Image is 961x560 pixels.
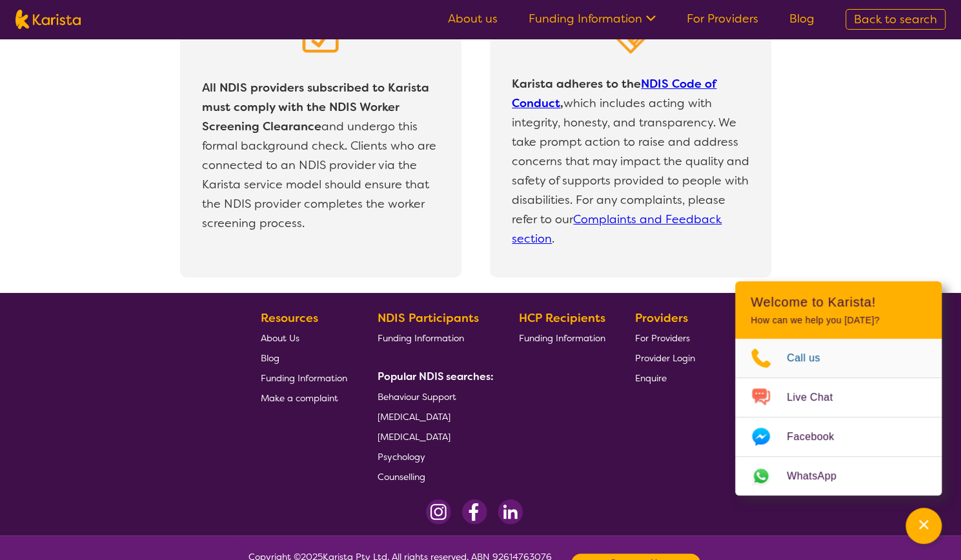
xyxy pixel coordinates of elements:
b: NDIS Participants [378,310,479,326]
a: Blog [789,11,814,26]
b: All NDIS providers subscribed to Karista must comply with the NDIS Worker Screening Clearance [202,80,429,134]
img: Facebook [461,499,487,525]
span: For Providers [635,332,690,344]
span: Facebook [787,427,849,446]
a: [MEDICAL_DATA] [378,426,489,446]
span: Funding Information [518,332,605,344]
a: Behaviour Support [378,386,489,406]
span: Provider Login [635,352,695,364]
ul: Choose channel [735,339,942,495]
a: Complaints and Feedback section [512,212,722,246]
a: Make a complaint [261,388,347,408]
b: HCP Recipients [518,310,605,326]
a: Provider Login [635,348,695,368]
span: Call us [787,348,836,368]
a: [MEDICAL_DATA] [378,406,489,426]
button: Channel Menu [905,508,942,544]
a: Enquire [635,368,695,388]
div: Channel Menu [735,281,942,495]
a: Funding Information [518,328,605,348]
span: Blog [261,352,279,364]
span: Live Chat [787,388,848,407]
span: Make a complaint [261,392,338,404]
a: About Us [261,328,347,348]
a: Web link opens in a new tab. [735,457,942,495]
a: About us [448,11,498,26]
p: How can we help you [DATE]? [751,315,926,326]
b: Resources [261,310,318,326]
p: and undergo this formal background check. Clients who are connected to an NDIS provider via the K... [199,75,443,236]
h2: Welcome to Karista! [751,294,926,310]
span: About Us [261,332,299,344]
a: For Providers [635,328,695,348]
span: Behaviour Support [378,391,456,403]
img: Karista logo [15,10,81,29]
span: Counselling [378,471,425,483]
a: Back to search [845,9,946,30]
img: Instagram [426,499,451,525]
span: [MEDICAL_DATA] [378,411,450,423]
a: Funding Information [261,368,347,388]
a: Funding Information [378,328,489,348]
a: Funding Information [529,11,656,26]
span: Psychology [378,451,425,463]
span: Enquire [635,372,667,384]
b: Karista adheres to the , [512,76,716,111]
span: [MEDICAL_DATA] [378,431,450,443]
img: LinkedIn [498,499,523,525]
a: Psychology [378,446,489,466]
a: For Providers [687,11,758,26]
a: Counselling [378,466,489,486]
span: Funding Information [378,332,464,344]
span: Funding Information [261,372,347,384]
a: Blog [261,348,347,368]
p: which includes acting with integrity, honesty, and transparency. We take prompt action to raise a... [509,71,753,252]
b: Providers [635,310,688,326]
span: WhatsApp [787,466,852,486]
span: Back to search [854,12,937,27]
b: Popular NDIS searches: [378,370,494,383]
